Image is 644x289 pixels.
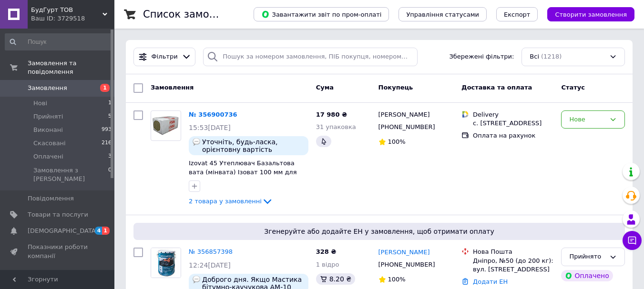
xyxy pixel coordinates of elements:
[254,7,389,21] button: Завантажити звіт по пром-оплаті
[28,59,114,76] span: Замовлення та повідомлення
[95,227,102,235] span: 4
[530,52,539,61] span: Всі
[151,110,181,141] a: Фото товару
[151,84,194,91] span: Замовлення
[137,227,621,236] span: Згенеруйте або додайте ЕН у замовлення, щоб отримати оплату
[189,198,262,205] span: 2 товара у замовленні
[316,273,355,285] div: 8.20 ₴
[31,14,114,23] div: Ваш ID: 3729518
[316,123,356,130] span: 31 упаковка
[193,276,200,283] img: :speech_balloon:
[28,84,67,92] span: Замовлення
[569,252,605,262] div: Прийнято
[108,152,112,161] span: 3
[561,84,585,91] span: Статус
[496,7,538,21] button: Експорт
[316,111,347,118] span: 17 980 ₴
[28,268,88,285] span: Панель управління
[189,198,273,205] a: 2 товара у замовленні
[33,139,66,148] span: Скасовані
[473,248,553,256] div: Нова Пошта
[378,110,430,120] span: Ярослав Длужневский
[569,115,605,125] div: Нове
[388,138,406,145] span: 100%
[202,138,305,153] span: Уточніть, будь-ласка, орієнтовну вартість доставки
[28,194,74,203] span: Повідомлення
[378,84,413,91] span: Покупець
[378,248,430,257] a: [PERSON_NAME]
[561,270,613,281] div: Оплачено
[33,126,63,134] span: Виконані
[143,9,240,20] h1: Список замовлень
[28,210,88,219] span: Товари та послуги
[33,112,63,121] span: Прийняті
[102,126,112,134] span: 993
[108,99,112,108] span: 1
[316,248,337,255] span: 328 ₴
[189,248,233,255] a: № 356857398
[316,84,334,91] span: Cума
[473,110,553,119] div: Delivery
[547,7,634,21] button: Створити замовлення
[555,11,627,18] span: Створити замовлення
[388,276,406,283] span: 100%
[151,248,181,278] a: Фото товару
[108,112,112,121] span: 5
[378,123,435,130] span: [PHONE_NUMBER]
[152,52,178,61] span: Фільтри
[461,84,532,91] span: Доставка та оплата
[473,257,553,274] div: Дніпро, №50 (до 200 кг): вул. [STREET_ADDRESS]
[189,159,297,184] a: Izovat 45 Утеплювач Базальтова вата (мінвата) Ізоват 100 мм для плоскої та скатноїпокрівлі
[189,111,237,118] a: № 356900736
[449,52,514,61] span: Збережені фільтри:
[100,84,110,92] span: 1
[151,115,181,136] img: Фото товару
[203,48,417,66] input: Пошук за номером замовлення, ПІБ покупця, номером телефону, Email, номером накладної
[406,11,479,18] span: Управління статусами
[5,33,112,50] input: Пошук
[33,152,63,161] span: Оплачені
[151,248,181,278] img: Фото товару
[504,11,531,18] span: Експорт
[28,243,88,260] span: Показники роботи компанії
[399,7,487,21] button: Управління статусами
[33,166,108,183] span: Замовлення з [PERSON_NAME]
[189,124,231,131] span: 15:53[DATE]
[473,131,553,140] div: Оплата на рахунок
[473,278,508,285] a: Додати ЕН
[541,53,562,60] span: (1218)
[108,166,112,183] span: 0
[33,99,47,108] span: Нові
[102,139,112,148] span: 216
[623,231,642,250] button: Чат з покупцем
[316,261,339,268] span: 1 відро
[378,261,435,268] span: [PHONE_NUMBER]
[473,119,553,128] div: с. [STREET_ADDRESS]
[31,6,102,14] span: БудГурт ТОВ
[261,10,381,19] span: Завантажити звіт по пром-оплаті
[102,227,110,235] span: 1
[538,10,634,18] a: Створити замовлення
[193,138,200,146] img: :speech_balloon:
[28,227,98,235] span: [DEMOGRAPHIC_DATA]
[189,261,231,269] span: 12:24[DATE]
